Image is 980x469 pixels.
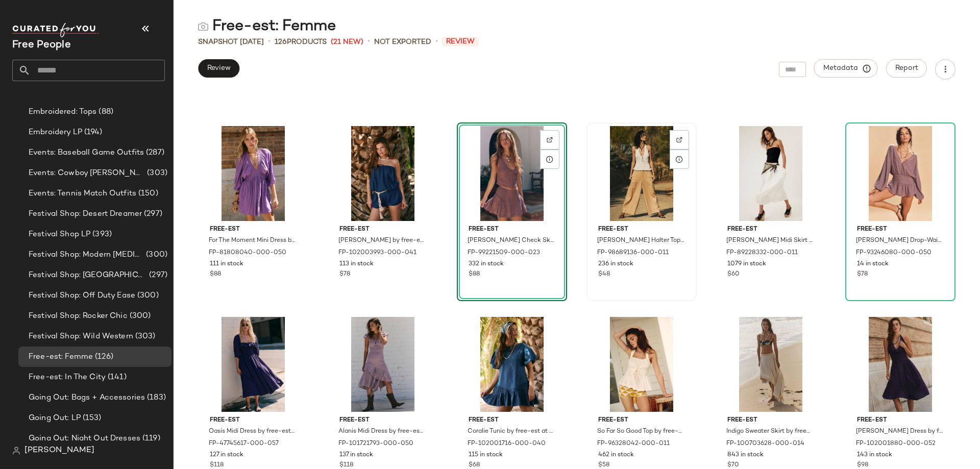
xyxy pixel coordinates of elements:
[145,167,167,179] span: (303)
[857,451,892,460] span: 143 in stock
[140,433,160,445] span: (119)
[856,427,943,436] span: [PERSON_NAME] Dress by free-est at Free People in Purple, Size: S
[12,447,20,455] img: svg%3e
[93,351,113,363] span: (126)
[727,225,814,234] span: free-est
[726,249,798,258] span: FP-89228332-000-011
[29,208,142,220] span: Festival Shop: Desert Dreamer
[598,451,634,460] span: 462 in stock
[849,126,952,221] img: 93246080_050_a
[29,351,93,363] span: Free-est: Femme
[29,147,144,159] span: Events: Baseball Game Outfits
[331,126,434,221] img: 102003993_041_a
[29,331,133,342] span: Festival Shop: Wild Western
[726,427,813,436] span: Indigo Sweater Skirt by free-est at Free People in Tan, Size: S
[590,317,693,412] img: 96328042_011_a
[198,16,336,37] div: Free-est: Femme
[29,167,145,179] span: Events: Cowboy [PERSON_NAME] Tour
[338,249,416,258] span: FP-102003993-000-041
[339,260,374,269] span: 113 in stock
[210,260,243,269] span: 111 in stock
[207,64,231,72] span: Review
[338,439,413,449] span: FP-101721793-000-050
[339,416,426,425] span: free-est
[275,38,287,46] span: 126
[209,236,296,245] span: For The Moment Mini Dress by free-est at Free People in Purple, Size: L
[727,260,766,269] span: 1079 in stock
[268,36,271,48] span: •
[726,236,813,245] span: [PERSON_NAME] Midi Skirt by free-est at Free People in White, Size: L
[210,225,297,234] span: free-est
[442,37,479,46] span: Review
[468,249,540,258] span: FP-99221509-000-023
[849,317,952,412] img: 102001880_052_a
[676,137,682,143] img: svg%3e
[460,317,563,412] img: 102001716_040_a
[202,126,305,221] img: 81808040_050_a
[727,451,764,460] span: 843 in stock
[29,106,96,118] span: Embroidered: Tops
[339,451,373,460] span: 137 in stock
[719,126,822,221] img: 89228332_011_p
[339,225,426,234] span: free-est
[823,64,869,73] span: Metadata
[598,270,610,279] span: $48
[367,36,370,48] span: •
[96,106,113,118] span: (88)
[856,236,943,245] span: [PERSON_NAME] Drop-Waist Romper by free-est at Free People in Purple, Size: M
[29,127,82,138] span: Embroidery LP
[597,236,684,245] span: [PERSON_NAME] Halter Top by free-est at Free People in White, Size: XL
[469,416,555,425] span: free-est
[598,260,633,269] span: 236 in stock
[135,290,159,302] span: (300)
[29,310,128,322] span: Festival Shop: Rocker Chic
[727,270,740,279] span: $60
[90,229,112,240] span: (393)
[726,439,804,449] span: FP-100703628-000-014
[460,126,563,221] img: 99221509_023_a
[29,412,81,424] span: Going Out: LP
[895,64,918,72] span: Report
[81,412,102,424] span: (153)
[598,416,685,425] span: free-est
[210,270,221,279] span: $88
[198,37,264,47] span: Snapshot [DATE]
[144,147,164,159] span: (287)
[210,416,297,425] span: free-est
[147,269,167,281] span: (297)
[106,372,127,383] span: (141)
[29,249,144,261] span: Festival Shop: Modern [MEDICAL_DATA]
[331,37,363,47] span: (21 New)
[331,317,434,412] img: 101721793_050_a
[374,37,431,47] span: Not Exported
[597,439,670,449] span: FP-96328042-000-011
[338,427,425,436] span: Alanis Midi Dress by free-est at Free People in Purple, Size: M
[128,310,151,322] span: (300)
[597,427,684,436] span: So Far So Good Top by free-est at Free People in White, Size: M
[468,439,546,449] span: FP-102001716-000-040
[590,126,693,221] img: 98689136_011_0
[210,451,243,460] span: 127 in stock
[814,59,878,78] button: Metadata
[886,59,927,78] button: Report
[29,269,147,281] span: Festival Shop: [GEOGRAPHIC_DATA]
[82,127,103,138] span: (194)
[12,40,71,51] span: Current Company Name
[468,427,554,436] span: Coralie Tunic by free-est at Free People in Blue, Size: L
[12,23,99,37] img: cfy_white_logo.C9jOOHJF.svg
[209,427,296,436] span: Oasis Midi Dress by free-est at Free People in Purple, Size: XS
[133,331,156,342] span: (303)
[338,236,425,245] span: [PERSON_NAME] by free-est at Free People in Blue, Size: L
[29,392,145,404] span: Going Out: Bags + Accessories
[202,317,305,412] img: 47745617_057_a
[469,451,503,460] span: 115 in stock
[136,188,158,200] span: (150)
[209,439,279,449] span: FP-47745617-000-057
[339,270,350,279] span: $78
[29,290,135,302] span: Festival Shop: Off Duty Ease
[857,260,889,269] span: 14 in stock
[24,445,94,457] span: [PERSON_NAME]
[145,392,166,404] span: (183)
[198,21,208,32] img: svg%3e
[856,249,932,258] span: FP-93246080-000-050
